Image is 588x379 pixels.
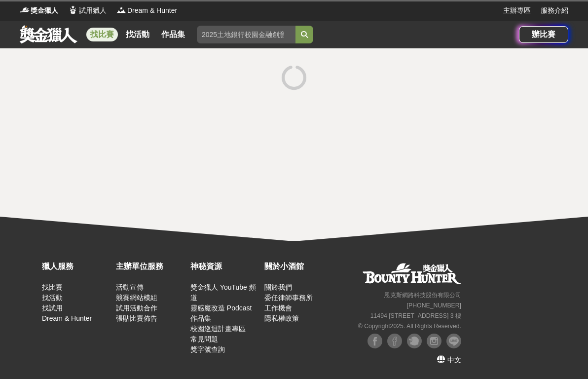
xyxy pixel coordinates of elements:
img: Logo [116,5,126,15]
a: 工作機會 [264,304,292,312]
small: [PHONE_NUMBER] [407,302,461,309]
a: 獎金獵人 YouTube 頻道 [190,283,256,302]
div: 主辦單位服務 [116,261,185,272]
a: 找試用 [42,304,63,312]
a: 獎字號查詢 [190,345,225,353]
a: Dream & Hunter [42,314,92,322]
span: 試用獵人 [79,5,107,16]
img: Facebook [367,334,382,348]
img: Logo [68,5,78,15]
a: 作品集 [190,314,211,322]
a: 校園巡迴計畫專區 [190,325,246,333]
a: 服務介紹 [541,5,568,16]
img: Facebook [387,334,402,348]
div: 神秘資源 [190,261,259,272]
a: 找活動 [42,294,63,302]
small: 11494 [STREET_ADDRESS] 3 樓 [370,312,461,319]
a: 試用活動合作 [116,304,157,312]
a: 委任律師事務所 [264,294,313,302]
a: 作品集 [157,28,189,41]
span: Dream & Hunter [127,5,177,16]
a: 常見問題 [190,335,218,343]
a: 主辦專區 [503,5,531,16]
span: 中文 [447,356,461,364]
a: 隱私權政策 [264,314,299,322]
span: 獎金獵人 [31,5,58,16]
a: Logo獎金獵人 [20,5,58,16]
a: 找比賽 [42,283,63,291]
div: 獵人服務 [42,261,111,272]
a: 張貼比賽佈告 [116,314,157,322]
a: LogoDream & Hunter [116,5,177,16]
input: 2025土地銀行校園金融創意挑戰賽：從你出發 開啟智慧金融新頁 [197,26,295,43]
img: LINE [446,334,461,348]
a: 活動宣傳 [116,283,144,291]
div: 關於小酒館 [264,261,333,272]
a: 靈感魔改造 Podcast [190,304,252,312]
small: 恩克斯網路科技股份有限公司 [384,292,461,299]
small: © Copyright 2025 . All Rights Reserved. [358,323,461,330]
img: Plurk [407,334,422,348]
a: Logo試用獵人 [68,5,107,16]
img: Instagram [427,334,441,348]
a: 找活動 [122,28,153,41]
a: 辦比賽 [519,26,568,43]
a: 找比賽 [86,28,118,41]
a: 競賽網站模組 [116,294,157,302]
img: Logo [20,5,30,15]
a: 關於我們 [264,283,292,291]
